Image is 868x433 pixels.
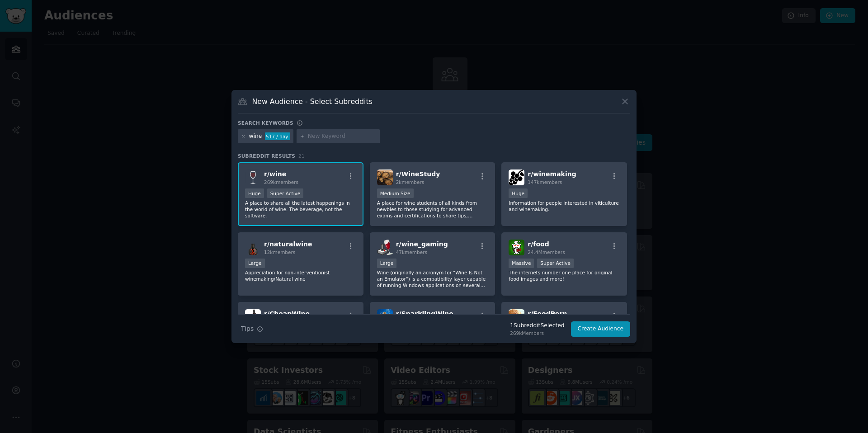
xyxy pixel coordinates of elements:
[396,249,427,255] span: 47k members
[238,321,266,337] button: Tips
[509,240,524,255] img: food
[377,200,488,219] p: A place for wine students of all kinds from newbies to those studying for advanced exams and cert...
[509,259,534,268] div: Massive
[245,259,265,268] div: Large
[298,153,305,159] span: 21
[308,132,377,141] input: New Keyword
[510,322,564,330] div: 1 Subreddit Selected
[528,310,567,317] span: r/ FoodPorn
[245,269,356,282] p: Appreciation for non-interventionist winemaking/Natural wine
[252,97,373,106] h3: New Audience - Select Subreddits
[264,249,295,255] span: 12k members
[245,169,261,185] img: wine
[264,179,298,185] span: 269k members
[377,309,393,325] img: SparklingWine
[377,269,488,288] p: Wine (originally an acronym for "Wine Is Not an Emulator") is a compatibility layer capable of ru...
[396,170,440,178] span: r/ WineStudy
[509,309,524,325] img: FoodPorn
[528,249,565,255] span: 24.4M members
[571,321,631,337] button: Create Audience
[377,169,393,185] img: WineStudy
[241,324,254,334] span: Tips
[249,132,262,141] div: wine
[537,259,574,268] div: Super Active
[509,188,528,198] div: Huge
[377,259,397,268] div: Large
[245,240,261,255] img: naturalwine
[396,179,425,185] span: 2k members
[265,132,290,141] div: 517 / day
[238,120,293,126] h3: Search keywords
[509,169,524,185] img: winemaking
[264,240,312,248] span: r/ naturalwine
[245,309,261,325] img: CheapWine
[264,310,310,317] span: r/ CheapWine
[528,240,549,248] span: r/ food
[267,188,304,198] div: Super Active
[528,170,576,178] span: r/ winemaking
[396,240,448,248] span: r/ wine_gaming
[510,330,564,336] div: 269k Members
[245,188,264,198] div: Huge
[528,179,562,185] span: 147k members
[509,269,620,282] p: The internets number one place for original food images and more!
[377,188,414,198] div: Medium Size
[264,170,286,178] span: r/ wine
[509,200,620,212] p: Information for people interested in viticulture and winemaking.
[238,153,295,159] span: Subreddit Results
[245,200,356,219] p: A place to share all the latest happenings in the world of wine. The beverage, not the software.
[396,310,453,317] span: r/ SparklingWine
[377,240,393,255] img: wine_gaming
